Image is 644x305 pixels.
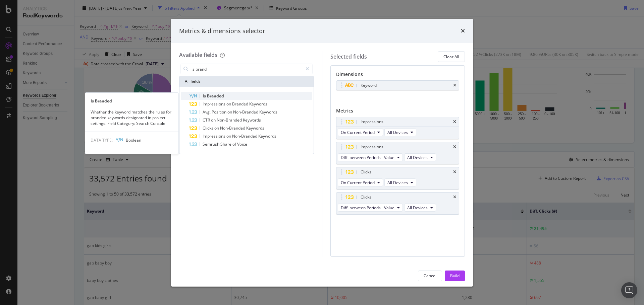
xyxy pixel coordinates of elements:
div: Keyword [361,82,377,89]
div: Keywordtimes [336,80,460,90]
button: On Current Period [338,178,383,186]
div: Whether the keyword matches the rules for branded keywords designated in project settings. Field ... [85,109,178,126]
div: Cancel [424,273,436,279]
span: of [232,141,237,147]
span: Position [212,109,227,115]
span: Non-Branded [232,133,258,139]
div: Available fields [179,51,217,59]
div: Clicks [361,169,371,175]
div: Is Branded [85,98,178,104]
span: Keywords [243,117,261,123]
div: Impressions [361,119,383,125]
span: CTR [203,117,211,123]
span: Avg. [203,109,212,115]
div: Metrics & dimensions selector [179,27,265,35]
div: Build [450,273,460,279]
span: All Devices [407,155,428,160]
div: Dimensions [336,71,460,80]
span: Semrush [203,141,220,147]
button: All Devices [384,178,416,186]
div: Selected fields [330,53,367,61]
div: ClickstimesOn Current PeriodAll Devices [336,167,460,189]
input: Search by field name [191,64,303,74]
span: Keywords [259,109,277,115]
span: All Devices [387,130,408,135]
span: on [211,117,217,123]
span: Diff. between Periods - Value [341,205,394,211]
span: Diff. between Periods - Value [341,155,394,160]
div: times [453,83,456,87]
div: times [453,195,456,199]
span: Is [203,93,207,99]
div: ImpressionstimesDiff. between Periods - ValueAll Devices [336,142,460,164]
span: Branded [232,101,249,107]
button: Diff. between Periods - Value [338,153,403,161]
span: Clicks [203,125,214,131]
button: Clear All [438,51,465,62]
button: On Current Period [338,128,383,136]
span: Non-Branded [233,109,259,115]
span: Keywords [249,101,267,107]
span: Non-Branded [220,125,246,131]
div: Metrics [336,107,460,117]
div: times [453,145,456,149]
span: on [227,109,233,115]
button: Build [445,271,465,281]
button: All Devices [404,153,436,161]
span: on [214,125,220,131]
span: Share [220,141,232,147]
span: Impressions [203,101,226,107]
span: Impressions [203,133,226,139]
div: times [453,170,456,174]
div: ImpressionstimesOn Current PeriodAll Devices [336,117,460,139]
span: on [226,133,232,139]
span: Voice [237,141,247,147]
span: Keywords [258,133,276,139]
span: Non-Branded [217,117,243,123]
button: Diff. between Periods - Value [338,204,403,212]
div: All fields [179,76,314,87]
button: All Devices [384,128,416,136]
div: times [461,27,465,35]
div: times [453,120,456,124]
button: Cancel [418,271,442,281]
span: On Current Period [341,130,375,135]
span: Branded [207,93,224,99]
span: on [226,101,232,107]
div: Impressions [361,144,383,150]
div: modal [171,19,473,287]
div: ClickstimesDiff. between Periods - ValueAll Devices [336,192,460,215]
span: Keywords [246,125,264,131]
div: Clicks [361,194,371,201]
button: All Devices [404,204,436,212]
span: On Current Period [341,180,375,185]
span: All Devices [387,180,408,185]
div: Clear All [443,54,459,60]
span: All Devices [407,205,428,211]
div: Open Intercom Messenger [621,282,637,298]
